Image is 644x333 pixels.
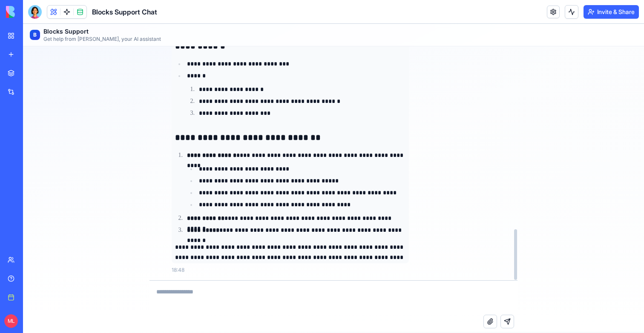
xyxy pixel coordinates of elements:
span: B [10,8,14,14]
button: Invite & Share [584,5,639,19]
h1: Blocks Support [20,3,138,12]
span: 18:48 [149,243,161,250]
h1: Blocks Support Chat [92,7,157,17]
img: logo [6,6,59,18]
p: Get help from [PERSON_NAME], your AI assistant [20,12,138,19]
span: ML [4,314,18,328]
